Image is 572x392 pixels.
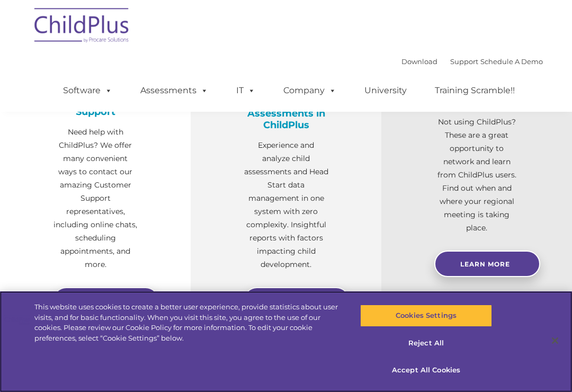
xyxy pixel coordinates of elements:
[424,80,525,101] a: Training Scramble!!
[401,57,437,66] a: Download
[360,359,491,381] button: Accept All Cookies
[244,139,328,271] p: Experience and analyze child assessments and Head Start data management in one system with zero c...
[460,260,510,268] span: Learn More
[273,80,347,101] a: Company
[401,57,543,66] font: |
[52,80,123,101] a: Software
[53,287,159,314] a: Learn more
[29,1,135,54] img: ChildPlus by Procare Solutions
[450,57,478,66] a: Support
[34,302,343,343] div: This website uses cookies to create a better user experience, provide statistics about user visit...
[226,80,266,101] a: IT
[53,126,138,271] p: Need help with ChildPlus? We offer many convenient ways to contact our amazing Customer Support r...
[360,305,491,327] button: Cookies Settings
[434,115,519,235] p: Not using ChildPlus? These are a great opportunity to network and learn from ChildPlus users. Fin...
[480,57,543,66] a: Schedule A Demo
[360,332,491,354] button: Reject All
[543,329,567,352] button: Close
[354,80,417,101] a: University
[434,251,540,277] a: Learn More
[244,287,350,314] a: Learn More
[130,80,219,101] a: Assessments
